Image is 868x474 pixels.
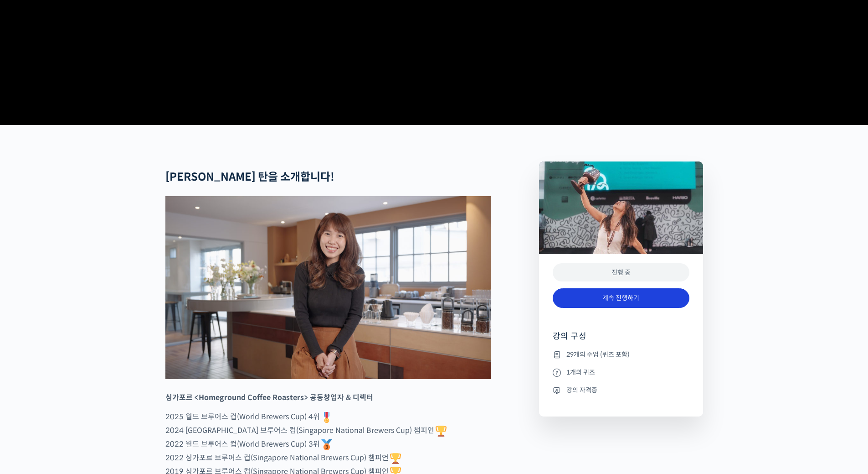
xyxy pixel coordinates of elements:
[29,303,34,310] span: 홈
[165,393,373,402] strong: 싱가포르 <Homeground Coffee Roasters> 공동창업자 & 디렉터
[436,426,447,437] img: 🏆
[390,453,401,464] img: 🏆
[321,412,332,423] img: 🎖️
[3,289,60,312] a: 홈
[553,349,689,360] li: 29개의 수업 (퀴즈 포함)
[553,331,689,349] h4: 강의 구성
[553,385,689,396] li: 강의 자격증
[553,288,689,308] a: 계속 진행하기
[118,289,175,312] a: 설정
[165,170,334,184] strong: [PERSON_NAME] 탄을 소개합니다!
[141,303,152,310] span: 설정
[553,263,689,282] div: 진행 중
[321,439,332,450] img: 🥉
[83,303,94,311] span: 대화
[60,289,118,312] a: 대화
[553,367,689,378] li: 1개의 퀴즈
